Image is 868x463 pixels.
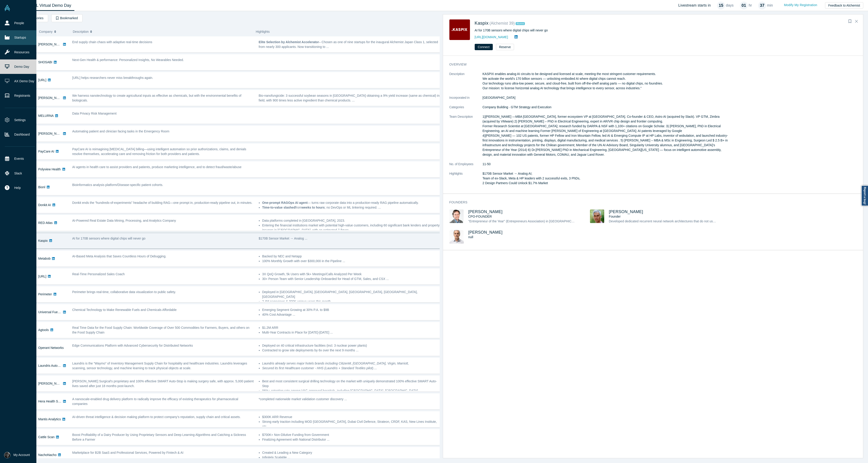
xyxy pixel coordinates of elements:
span: [PERSON_NAME] [468,230,503,235]
a: MELURNA [38,114,54,118]
span: My Account [14,453,30,457]
a: Universal Fuel Technologies [38,310,78,314]
span: Next-Gen Health & performance: Personalized Insights, No Wearables Needed. [72,58,184,62]
li: Deployed on 40 critical infrastructure facilities (incl. 3 nuclear power plants) [262,343,440,348]
span: AI-driven threat intelligence & decision making platform to protect company’s reputation, supply ... [72,415,241,419]
span: We harness nanotechnology to create agricultural inputs as effective as chemicals, but with the e... [72,94,241,102]
li: 2.4M pageviews & 300K unique users this month ... [262,299,440,304]
span: Founder [609,215,621,218]
dt: Description [449,72,483,95]
a: Mantis Analytics [38,417,61,421]
li: $1.2M ARR [262,325,440,330]
a: Hera Health Solutions [38,400,69,403]
span: Highlights [256,30,270,33]
a: Modify My Registration [779,1,822,9]
li: Data platforms completed in [GEOGRAPHIC_DATA], 2023. [262,218,440,223]
span: Donkit ends the “hundreds-of-experiments” headache of building RAG—one prompt in, production-read... [72,201,252,204]
a: [PERSON_NAME] [609,209,643,214]
span: A nanoscale-enabled drug delivery platform to radically improve the efficacy of existing therapeu... [72,397,238,406]
strong: Time-to-value slashed [262,206,295,209]
span: Description [73,27,89,36]
img: Rami Chousein's Account [4,452,10,458]
button: Close [853,18,860,25]
p: KASPIX enables analog AI circuits to be designed and licensed at scale, meeting the most stringen... [483,72,731,91]
span: CPO-FOUNDER [468,215,492,218]
a: [PERSON_NAME] [38,42,64,46]
span: AI for 170B sensors where digital chips will never go [72,237,146,240]
img: Pablo Zegers's Profile Image [590,209,604,223]
dt: Team Description [449,114,483,162]
span: AI-Based Meta Analysis that Saves Countless Hours of Debugging. [72,254,166,258]
a: Donkit AI [38,203,51,207]
span: Company Building · GTM Strategy and Execution [483,105,552,109]
a: [URL] [38,78,46,82]
dt: Incorporated in [449,95,483,105]
div: 15 [717,2,725,9]
div: 01 [740,2,748,9]
li: ... [262,366,440,371]
p: 1)[PERSON_NAME] —MBA [GEOGRAPHIC_DATA], former ecosystem VP at [GEOGRAPHIC_DATA]. Co-founder & CE... [483,114,731,157]
li: Contracted to grow site deployments by 6x over the next 9 months ... [262,348,440,353]
span: AI agents in health care to assist providers and patients, produce marketing intelligence, and to... [72,165,242,169]
a: [PERSON_NAME] Surgical [38,382,77,385]
span: [PERSON_NAME] Surgical's proprietary and 100% effective SMART Auto-Stop is making surgery safe, w... [72,379,254,388]
li: Deployed in [GEOGRAPHIC_DATA], [GEOGRAPHIC_DATA], [GEOGRAPHIC_DATA], [GEOGRAPHIC_DATA], [GEOGRAPH... [262,290,440,299]
p: Bio-nanofungicide: 3 successful soybean seasons in [GEOGRAPHIC_DATA] obtaining a 9% yield increas... [259,93,440,103]
div: 37 [758,2,766,9]
dt: Highlights [449,171,483,190]
span: Help [14,186,21,190]
li: Infinitely Scalable ... [262,455,440,460]
a: Kaspix [38,239,48,242]
span: Laundris is the “Waymo” of Inventory Management Supply Chain for hospitality and healthcare indus... [72,362,247,370]
h3: overview [449,62,724,67]
a: Laundris Autonomous Inventory Management [38,364,102,367]
a: Polyview Health [38,167,61,171]
span: Data Privacy Risk Management [72,112,117,115]
a: [PERSON_NAME] [38,132,64,135]
li: $300K ARR Revenue [262,415,440,419]
a: Operant Networks [38,346,64,350]
p: $170B Sensor Market → Analog ... [259,236,440,241]
li: from ; no DevOps or ML tinkering required. ... [262,205,440,210]
button: Company [39,27,68,36]
img: Eduardo Izquierdo's Profile Image [449,230,464,244]
li: — turns raw corporate data into a production-ready RAG pipeline automatically. [262,200,440,205]
strong: weeks to hours [302,206,325,209]
span: Boost Profitability of a Dairy Producer by Using Proprietary Sensors and Deep Learning Algorithms... [72,433,246,441]
a: [PERSON_NAME] [468,209,503,214]
li: 30+ Person Team with Senior Leadership Onboarded for Head of GTM, Sales, and CSX ... [262,277,440,281]
p: *completed nationwide market validation customer discovery ... [259,397,440,402]
p: hr [749,3,752,8]
span: [URL] helps researchers never miss breakthroughs again. [72,76,153,80]
li: 100% Monthly Growth with over $300,000 in the Pipeline ... [262,259,440,263]
p: – Chosen as one of nine startups for the inaugural Alchemist Japan Class 1, selected from nearly ... [259,40,440,49]
a: Metabob [38,257,50,260]
li: Multi-Year Contracts in Place for [DATE]-[DATE] ... [262,330,440,335]
span: PayCare AI is reimagining [MEDICAL_DATA] billing—using intelligent automation so prior authorizat... [72,147,246,156]
h4: Livestream starts in [678,3,711,7]
a: Bionl [38,185,45,189]
span: AI-Powered Real Estate Data Mining, Processing, and Analytics Company [72,219,176,222]
span: Real-Time Personalized Sales Coach [72,272,125,276]
span: null [468,235,473,239]
li: 3X QoQ Growth, 5k Users with 5k+ Meetings/Calls Analyzed Per Week [262,272,440,277]
a: NachoNacho [38,453,57,457]
span: Automating patient and clinician facing tasks in the Emergency Room [72,129,170,133]
button: Reserve [496,44,514,50]
li: Created & Leading a New Category [262,450,440,455]
dt: No. of Employees [449,162,483,171]
dt: Categories [449,105,483,114]
a: [URL][DOMAIN_NAME] [475,35,508,39]
li: Best and most consistent surgical drilling technology on the market with uniquely demonstrated 10... [262,379,440,388]
li: Entering the financial institutions market with potential high-value customers, including 60 sign... [262,223,440,233]
a: RED Atlas [38,221,53,225]
h3: Founders [449,200,724,205]
li: Emerging Segment Growing at 30% P.A. to $9B [262,308,440,312]
a: Perimeter [38,292,52,296]
a: Agtools [38,328,49,332]
span: Bioinformatics analysis platform/Disease-specific patient cohorts. [72,183,163,187]
a: [PERSON_NAME] [38,96,64,100]
button: Connect [475,44,493,50]
button: Feedback to Alchemist [825,2,863,9]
